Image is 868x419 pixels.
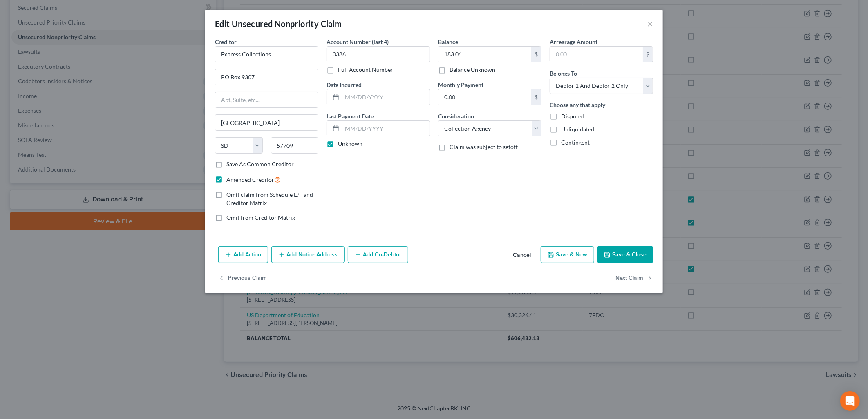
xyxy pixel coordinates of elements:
[271,137,319,154] input: Enter zip...
[327,38,389,46] label: Account Number (last 4)
[327,112,374,120] label: Last Payment Date
[348,246,408,263] button: Add Co-Debtor
[450,143,518,150] span: Claim was subject to setoff
[215,115,318,130] input: Enter city...
[561,113,584,120] span: Disputed
[226,160,294,168] label: Save As Common Creditor
[271,246,345,263] button: Add Notice Address
[450,66,495,74] label: Balance Unknown
[438,112,474,120] label: Consideration
[438,80,483,89] label: Monthly Payment
[215,46,318,62] input: Search creditor by name...
[561,126,594,133] span: Unliquidated
[342,89,430,105] input: MM/DD/YYYY
[531,89,541,105] div: $
[327,46,430,62] input: XXXX
[615,270,653,287] button: Next Claim
[327,80,362,89] label: Date Incurred
[226,176,274,183] span: Amended Creditor
[550,70,577,77] span: Belongs To
[531,47,541,62] div: $
[438,89,531,105] input: 0.00
[226,214,295,221] span: Omit from Creditor Matrix
[342,121,430,136] input: MM/DD/YYYY
[438,38,458,46] label: Balance
[647,19,653,29] button: ×
[550,47,643,62] input: 0.00
[561,139,590,146] span: Contingent
[215,69,318,85] input: Enter address...
[438,47,531,62] input: 0.00
[643,47,653,62] div: $
[215,18,342,29] div: Edit Unsecured Nonpriority Claim
[550,100,605,109] label: Choose any that apply
[218,246,268,263] button: Add Action
[215,92,318,108] input: Apt, Suite, etc...
[338,66,393,74] label: Full Account Number
[506,247,537,263] button: Cancel
[597,246,653,263] button: Save & Close
[338,140,362,148] label: Unknown
[550,38,597,46] label: Arrearage Amount
[840,391,860,411] div: Open Intercom Messenger
[218,270,267,287] button: Previous Claim
[541,246,594,263] button: Save & New
[215,38,237,45] span: Creditor
[226,191,313,206] span: Omit claim from Schedule E/F and Creditor Matrix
